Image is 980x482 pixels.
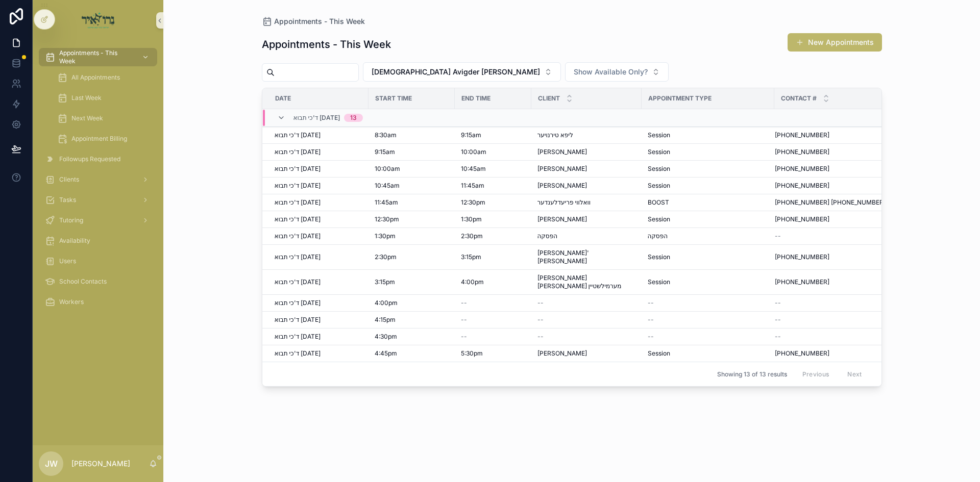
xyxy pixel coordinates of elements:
button: Select Button [565,62,669,82]
span: -- [775,333,781,341]
span: ד'כי תבוא [DATE] [275,215,321,223]
a: הפסקה [648,232,768,240]
span: 4:15pm [375,316,396,324]
a: וואלווי פריעדלענדער [537,198,635,207]
a: -- [537,299,635,307]
a: ד'כי תבוא [DATE] [275,253,362,261]
a: [PHONE_NUMBER] [PHONE_NUMBER] [775,198,887,207]
a: Workers [39,293,157,311]
a: ליפא טירנויער [537,131,635,139]
a: ד'כי תבוא [DATE] [275,316,362,324]
a: 12:30pm [461,198,525,207]
span: Showing 13 of 13 results [717,370,787,378]
span: 10:45am [461,165,486,173]
a: Tasks [39,191,157,209]
h1: Appointments - This Week [262,37,391,52]
a: 10:00am [461,148,525,156]
a: 11:45am [375,198,449,207]
button: Select Button [363,62,561,82]
span: 4:30pm [375,333,397,341]
span: Contact # [781,94,817,103]
span: 10:00am [375,165,400,173]
span: ד'כי תבוא [DATE] [275,148,321,156]
a: Tutoring [39,211,157,230]
span: 4:00pm [461,278,484,286]
a: -- [461,316,525,324]
span: [PHONE_NUMBER] [775,253,829,261]
span: ד'כי תבוא [DATE] [275,278,321,286]
span: ד'כי תבוא [DATE] [275,198,321,207]
span: 11:45am [375,198,398,207]
a: BOOST [648,198,768,207]
span: -- [537,299,544,307]
a: ד'כי תבוא [DATE] [275,349,362,358]
span: -- [461,299,467,307]
span: Show Available Only? [574,67,648,77]
a: Session [648,148,768,156]
a: Clients [39,170,157,189]
span: -- [537,333,544,341]
span: Session [648,253,670,261]
span: [PHONE_NUMBER] [775,131,829,139]
a: -- [775,232,887,240]
span: Session [648,215,670,223]
a: [PHONE_NUMBER] [775,182,887,190]
a: 3:15pm [375,278,449,286]
span: 8:30am [375,131,397,139]
span: Followups Requested [59,155,120,163]
a: -- [775,299,887,307]
span: -- [648,299,654,307]
a: [PERSON_NAME] [537,215,635,223]
span: -- [461,333,467,341]
a: הפסקה [537,232,635,240]
span: Session [648,148,670,156]
span: ד'כי תבוא [DATE] [275,182,321,190]
a: Session [648,182,768,190]
span: הפסקה [537,232,557,240]
span: 3:15pm [375,278,395,286]
a: -- [461,299,525,307]
a: 10:00am [375,165,449,173]
a: ד'כי תבוא [DATE] [275,278,362,286]
a: ד'כי תבוא [DATE] [275,232,362,240]
span: ד'כי תבוא [DATE] [275,299,321,307]
span: Appointments - This Week [59,49,134,65]
span: -- [461,316,467,324]
span: Session [648,182,670,190]
a: Session [648,253,768,261]
a: Availability [39,232,157,250]
span: [PHONE_NUMBER] [775,148,829,156]
a: [PERSON_NAME] [537,182,635,190]
span: 1:30pm [375,232,396,240]
a: 4:00pm [461,278,525,286]
a: 8:30am [375,131,449,139]
span: Next Week [71,114,103,122]
span: ד'כי תבוא [DATE] [275,131,321,139]
a: [PERSON_NAME] [537,165,635,173]
a: [PHONE_NUMBER] [775,278,887,286]
span: 2:30pm [461,232,483,240]
a: Session [648,278,768,286]
span: Appointment Type [648,94,712,103]
a: All Appointments [51,68,157,87]
a: ד'כי תבוא [DATE] [275,148,362,156]
span: -- [775,299,781,307]
a: [PERSON_NAME]' [PERSON_NAME] [537,249,635,265]
span: [PERSON_NAME] [537,148,587,156]
button: New Appointments [788,33,882,52]
span: Appointment Billing [71,135,127,143]
span: All Appointments [71,73,120,82]
a: ד'כי תבוא [DATE] [275,131,362,139]
span: Session [648,349,670,358]
a: -- [648,333,768,341]
a: ד'כי תבוא [DATE] [275,165,362,173]
span: 5:30pm [461,349,483,358]
a: Appointments - This Week [262,16,365,27]
span: 3:15pm [461,253,481,261]
span: 9:15am [375,148,395,156]
a: 5:30pm [461,349,525,358]
span: הפסקה [648,232,668,240]
a: Appointments - This Week [39,48,157,66]
span: Appointments - This Week [274,16,365,27]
